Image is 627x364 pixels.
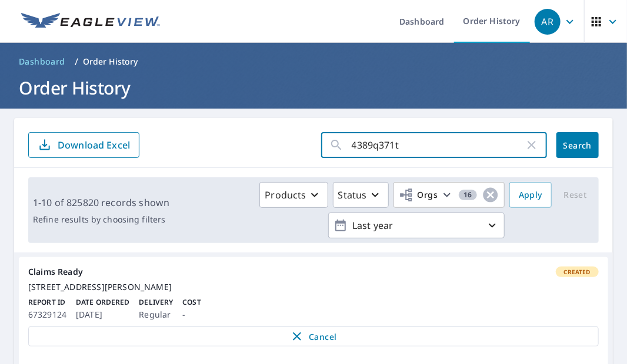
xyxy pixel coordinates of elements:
[338,188,367,202] p: Status
[139,297,173,308] p: Delivery
[58,139,130,151] p: Download Excel
[566,140,589,151] span: Search
[76,297,129,308] p: Date Ordered
[259,182,328,208] button: Products
[14,52,613,71] nav: breadcrumb
[75,55,78,69] li: /
[41,329,586,343] span: Cancel
[14,76,613,100] h1: Order History
[28,267,599,277] div: Claims Ready
[28,326,599,346] button: Cancel
[19,56,65,68] span: Dashboard
[28,282,599,292] div: [STREET_ADDRESS][PERSON_NAME]
[83,56,138,68] p: Order History
[14,52,70,71] a: Dashboard
[265,188,306,202] p: Products
[519,188,542,203] span: Apply
[19,257,608,356] a: Claims ReadyCreated[STREET_ADDRESS][PERSON_NAME]Report ID67329124Date Ordered[DATE]DeliveryRegula...
[348,215,485,236] p: Last year
[33,196,169,210] p: 1-10 of 825820 records shown
[399,188,438,203] span: Orgs
[28,132,139,158] button: Download Excel
[535,9,561,35] div: AR
[557,268,598,276] span: Created
[76,308,129,322] p: [DATE]
[333,182,389,208] button: Status
[139,308,173,322] p: Regular
[509,182,552,208] button: Apply
[459,191,477,199] span: 16
[28,308,66,322] p: 67329124
[28,297,66,308] p: Report ID
[352,129,525,161] input: Address, Report #, Claim ID, etc.
[393,182,505,208] button: Orgs16
[328,213,505,238] button: Last year
[33,214,169,225] p: Refine results by choosing filters
[556,132,599,158] button: Search
[21,13,160,31] img: EV Logo
[182,308,201,322] p: -
[182,297,201,308] p: Cost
